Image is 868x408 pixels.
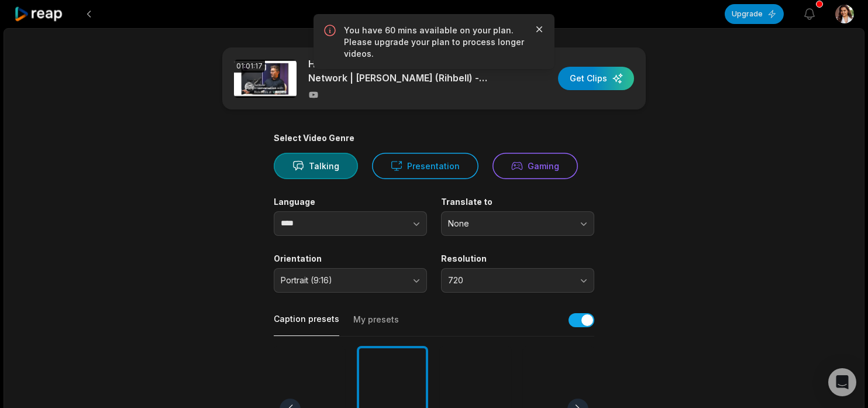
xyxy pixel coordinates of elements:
[441,253,594,264] label: Resolution
[441,211,594,236] button: None
[274,133,594,143] div: Select Video Genre
[828,368,856,396] div: Open Intercom Messenger
[234,60,265,73] div: 01:01:17
[448,218,571,229] span: None
[274,197,427,207] label: Language
[281,275,404,286] span: Portrait (9:16)
[492,153,578,179] button: Gaming
[372,153,478,179] button: Presentation
[274,313,339,336] button: Caption presets
[344,25,524,60] p: You have 60 mins available on your plan. Please upgrade your plan to process longer videos.
[274,253,427,264] label: Orientation
[725,4,784,24] button: Upgrade
[274,268,427,293] button: Portrait (9:16)
[558,67,634,90] button: Get Clips
[441,268,594,293] button: 720
[441,197,594,207] label: Translate to
[353,314,399,336] button: My presets
[308,57,510,85] p: How to Win New Business & Build a Network | [PERSON_NAME] (Rihbell) - Growing Consultancies Episo...
[274,153,358,179] button: Talking
[448,275,571,286] span: 720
